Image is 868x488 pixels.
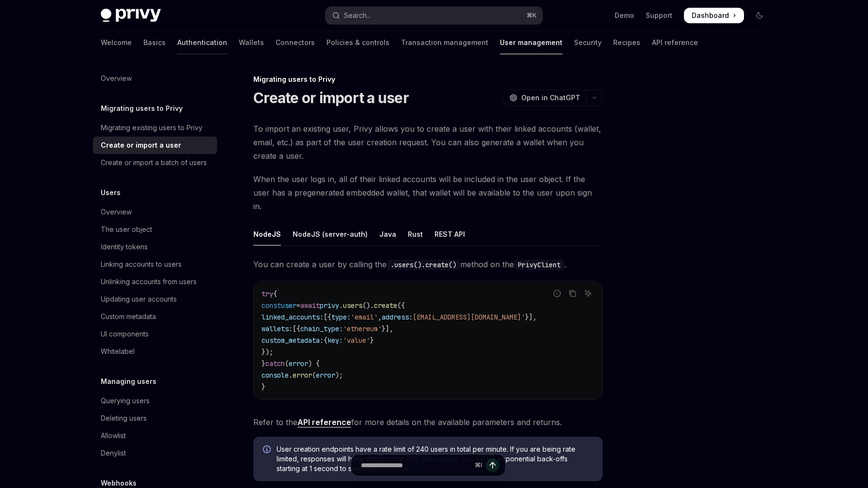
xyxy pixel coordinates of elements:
div: NodeJS (server-auth) [293,223,368,245]
svg: Info [263,445,273,455]
a: API reference [652,31,698,54]
a: Querying users [93,392,217,410]
span: error [316,371,335,380]
div: Overview [101,206,132,218]
a: UI components [93,325,217,343]
div: UI components [101,328,149,340]
span: [EMAIL_ADDRESS][DOMAIN_NAME]' [413,313,525,321]
span: Open in ChatGPT [521,93,580,103]
code: .users().create() [387,259,460,270]
span: } [262,382,265,391]
a: Linking accounts to users [93,256,217,273]
span: privy [320,301,339,310]
span: }); [262,348,273,356]
button: Copy the contents from the code block [566,287,579,300]
a: API reference [297,417,351,427]
a: Dashboard [684,8,744,23]
div: Allowlist [101,430,126,442]
a: User management [500,31,562,54]
span: (). [362,301,374,310]
button: Toggle dark mode [752,8,767,23]
span: console [262,371,289,380]
span: 'value' [343,336,370,345]
div: Custom metadata [101,311,156,322]
span: To import an existing user, Privy allows you to create a user with their linked accounts (wallet,... [253,122,603,163]
button: Ask AI [582,287,594,300]
a: Wallets [239,31,264,54]
div: NodeJS [253,223,281,245]
span: 'ethereum' [343,324,382,333]
span: ( [312,371,316,380]
a: Identity tokens [93,238,217,256]
span: [{ [293,324,300,333]
a: Denylist [93,444,217,462]
div: Search... [344,10,371,21]
a: Welcome [101,31,132,54]
div: Rust [408,223,423,245]
span: key: [327,336,343,345]
span: = [296,301,300,310]
a: Support [646,11,672,20]
span: create [374,301,397,310]
span: ({ [397,301,405,310]
span: }], [382,324,393,333]
a: Whitelabel [93,343,217,360]
div: Create or import a user [101,139,181,151]
span: users [343,301,362,310]
span: When the user logs in, all of their linked accounts will be included in the user object. If the u... [253,172,603,213]
button: Open in ChatGPT [503,90,586,106]
h5: Migrating users to Privy [101,103,183,114]
div: Migrating existing users to Privy [101,122,202,134]
a: Overview [93,70,217,87]
h1: Create or import a user [253,89,409,107]
span: Refer to the for more details on the available parameters and returns. [253,415,603,429]
a: Security [574,31,602,54]
span: ⌘ K [527,12,537,19]
span: linked_accounts: [262,313,324,321]
a: Create or import a user [93,137,217,154]
div: Overview [101,73,132,84]
span: error [293,371,312,380]
div: Identity tokens [101,241,148,253]
span: [{ [324,313,331,321]
div: Java [379,223,396,245]
span: await [300,301,320,310]
span: { [273,290,277,298]
a: Updating user accounts [93,290,217,308]
span: } [370,336,374,345]
span: catch [265,359,285,368]
span: }], [525,313,537,321]
a: Transaction management [401,31,488,54]
span: type: [331,313,351,321]
a: Deleting users [93,410,217,427]
span: try [262,290,273,298]
span: address: [382,313,413,321]
span: error [289,359,308,368]
a: Demo [615,11,634,20]
button: Send message [486,458,499,472]
h5: Users [101,187,121,198]
button: Open search [325,7,542,24]
div: The user object [101,224,152,235]
h5: Managing users [101,376,156,387]
div: Linking accounts to users [101,259,182,270]
div: Updating user accounts [101,293,177,305]
div: Querying users [101,395,150,407]
div: Denylist [101,447,126,459]
div: Unlinking accounts from users [101,276,197,288]
span: 'email' [351,313,378,321]
span: . [289,371,293,380]
span: ( [285,359,289,368]
span: { [324,336,327,345]
a: Custom metadata [93,308,217,325]
span: ); [335,371,343,380]
a: Overview [93,203,217,221]
a: The user object [93,221,217,238]
span: user [281,301,296,310]
a: Recipes [613,31,640,54]
button: Report incorrect code [551,287,563,300]
span: You can create a user by calling the method on the . [253,258,603,271]
span: custom_metadata: [262,336,324,345]
span: . [339,301,343,310]
a: Unlinking accounts from users [93,273,217,290]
